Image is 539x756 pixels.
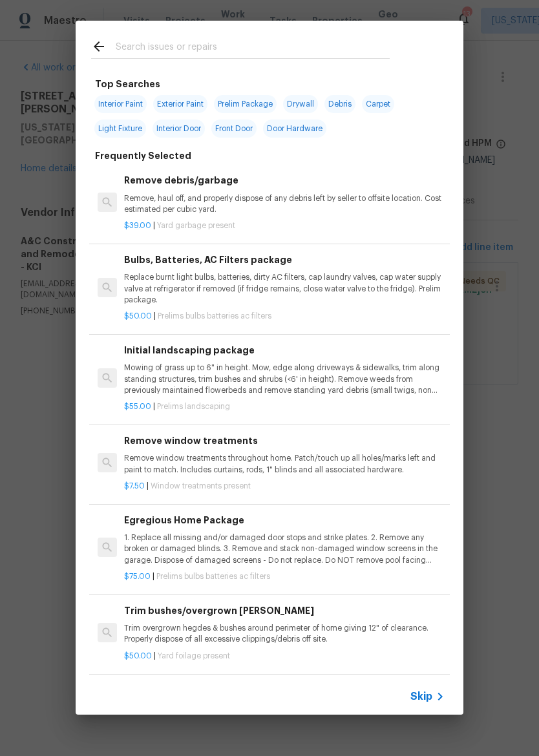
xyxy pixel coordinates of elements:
span: $39.00 [124,222,151,229]
span: Debris [324,95,355,113]
p: Trim overgrown hegdes & bushes around perimeter of home giving 12" of clearance. Properly dispose... [124,623,445,645]
span: $55.00 [124,403,151,410]
span: Yard garbage present [157,222,235,229]
span: $50.00 [124,652,152,660]
span: Skip [410,690,432,703]
span: Front Door [211,120,257,138]
h6: Frequently Selected [95,149,191,163]
p: | [124,651,445,662]
p: | [124,220,445,231]
h6: Egregious Home Package [124,513,445,527]
span: Window treatments present [151,482,251,490]
span: Exterior Paint [153,95,207,113]
p: | [124,481,445,492]
span: $75.00 [124,572,151,580]
p: 1. Replace all missing and/or damaged door stops and strike plates. 2. Remove any broken or damag... [124,532,445,565]
p: Remove, haul off, and properly dispose of any debris left by seller to offsite location. Cost est... [124,193,445,215]
h6: Initial landscaping package [124,343,445,357]
span: Door Hardware [263,120,326,138]
span: Drywall [283,95,318,113]
span: Light Fixture [94,120,146,138]
span: Interior Door [153,120,205,138]
span: $50.00 [124,312,152,320]
p: | [124,571,445,582]
span: Prelims bulbs batteries ac filters [158,312,271,320]
span: Carpet [362,95,394,113]
span: Prelims bulbs batteries ac filters [156,572,270,580]
h6: Top Searches [95,77,160,91]
h6: Bulbs, Batteries, AC Filters package [124,253,445,267]
p: | [124,311,445,322]
p: Mowing of grass up to 6" in height. Mow, edge along driveways & sidewalks, trim along standing st... [124,362,445,395]
span: $7.50 [124,482,145,490]
p: | [124,401,445,412]
span: Yard foilage present [158,652,230,660]
h6: Remove window treatments [124,434,445,448]
p: Replace burnt light bulbs, batteries, dirty AC filters, cap laundry valves, cap water supply valv... [124,272,445,305]
h6: Trim bushes/overgrown [PERSON_NAME] [124,604,445,618]
span: Prelims landscaping [157,403,230,410]
h6: Remove debris/garbage [124,173,445,187]
p: Remove window treatments throughout home. Patch/touch up all holes/marks left and paint to match.... [124,453,445,475]
span: Interior Paint [94,95,147,113]
span: Prelim Package [214,95,277,113]
input: Search issues or repairs [116,39,390,58]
